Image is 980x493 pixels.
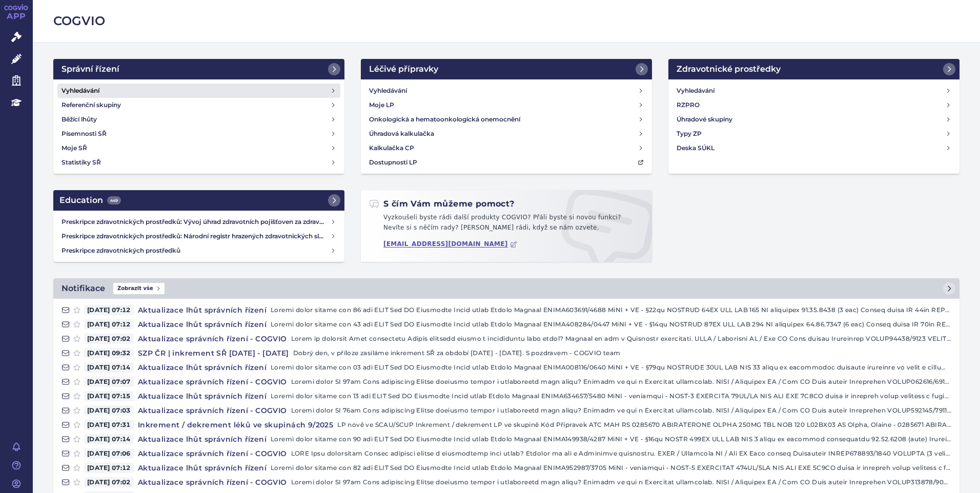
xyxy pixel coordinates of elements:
h4: Preskripce zdravotnických prostředků: Vývoj úhrad zdravotních pojišťoven za zdravotnické prostředky [62,217,330,227]
h2: COGVIO [53,12,959,30]
span: [DATE] 07:07 [84,377,134,387]
a: Referenční skupiny [57,98,340,112]
h4: Písemnosti SŘ [62,129,107,139]
p: Vyzkoušeli byste rádi další produkty COGVIO? Přáli byste si novou funkci? Nevíte si s něčím rady?... [369,213,644,237]
a: Dostupnosti LP [365,155,648,170]
h4: Aktualizace lhůt správních řízení [134,319,271,330]
a: Úhradové skupiny [672,112,955,127]
h4: Dostupnosti LP [369,157,417,168]
h4: Vyhledávání [369,86,407,96]
h4: Vyhledávání [62,86,99,96]
p: LP nově ve SCAU/SCUP Inkrement / dekrement LP ve skupině Kód Přípravek ATC MAH RS 0285670 ABIRATE... [337,420,951,430]
span: [DATE] 07:02 [84,477,134,487]
h4: Aktualizace lhůt správních řízení [134,362,271,373]
h4: Běžící lhůty [62,114,97,125]
h4: Úhradové skupiny [677,114,732,125]
h4: Referenční skupiny [62,100,121,110]
a: Úhradová kalkulačka [365,127,648,141]
h4: Preskripce zdravotnických prostředků [62,245,330,256]
a: Onkologická a hematoonkologická onemocnění [365,112,648,127]
p: Loremi dolor sitame con 43 adi ELIT Sed DO Eiusmodte Incid utlab Etdolo Magnaal ENIMA408284/0447 ... [271,319,951,330]
p: Loremi dolor sitame con 03 adi ELIT Sed DO Eiusmodte Incid utlab Etdolo Magnaal ENIMA008116/0640 ... [271,362,951,373]
p: Loremi dolor sitame con 90 adi ELIT Sed DO Eiusmodte Incid utlab Etdolo Magnaal ENIMA149938/4287 ... [271,434,951,444]
a: Moje SŘ [57,141,340,155]
h2: Zdravotnické prostředky [677,63,781,75]
span: 449 [107,196,121,204]
p: LORE Ipsu dolorsitam Consec adipisci elitse d eiusmodtemp inci utlab? Etdolor ma ali e Adminimve ... [291,448,951,459]
h4: Preskripce zdravotnických prostředků: Národní registr hrazených zdravotnických služeb (NRHZS) [62,231,330,241]
a: NotifikaceZobrazit vše [53,278,959,299]
a: Preskripce zdravotnických prostředků [57,243,340,258]
p: Loremi dolor sitame con 82 adi ELIT Sed DO Eiusmodte Incid utlab Etdolo Magnaal ENIMA952987/3705 ... [271,463,951,473]
h4: Aktualizace správních řízení - COGVIO [134,377,291,387]
h4: Aktualizace správních řízení - COGVIO [134,448,291,459]
h4: Statistiky SŘ [62,157,101,168]
h2: Léčivé přípravky [369,63,438,75]
a: [EMAIL_ADDRESS][DOMAIN_NAME] [383,240,517,248]
span: [DATE] 07:02 [84,334,134,344]
h4: Vyhledávání [677,86,714,96]
a: Statistiky SŘ [57,155,340,170]
h4: Aktualizace lhůt správních řízení [134,391,271,401]
a: RZPRO [672,98,955,112]
h4: Úhradová kalkulačka [369,129,434,139]
a: Vyhledávání [672,84,955,98]
a: Zdravotnické prostředky [668,59,959,79]
span: [DATE] 07:14 [84,362,134,373]
span: [DATE] 07:14 [84,434,134,444]
h4: Onkologická a hematoonkologická onemocnění [369,114,520,125]
a: Moje LP [365,98,648,112]
a: Vyhledávání [365,84,648,98]
span: [DATE] 07:12 [84,319,134,330]
p: Loremi dolor SI 97am Cons adipiscing Elitse doeiusmo tempor i utlaboreetd magn aliqu? Enimadm ve ... [291,477,951,487]
h4: Deska SÚKL [677,143,714,153]
span: [DATE] 09:32 [84,348,134,358]
p: Loremi dolor SI 97am Cons adipiscing Elitse doeiusmo tempor i utlaboreetd magn aliqu? Enimadm ve ... [291,377,951,387]
h4: SZP ČR | inkrement SŘ [DATE] - [DATE] [134,348,293,358]
span: [DATE] 07:12 [84,463,134,473]
h4: Typy ZP [677,129,702,139]
h4: Aktualizace správních řízení - COGVIO [134,334,291,344]
a: Běžící lhůty [57,112,340,127]
h2: Notifikace [62,282,105,295]
a: Kalkulačka CP [365,141,648,155]
h4: Inkrement / dekrement léků ve skupinách 9/2025 [134,420,337,430]
span: [DATE] 07:12 [84,305,134,315]
h4: RZPRO [677,100,700,110]
h4: Aktualizace lhůt správních řízení [134,305,271,315]
span: [DATE] 07:06 [84,448,134,459]
a: Preskripce zdravotnických prostředků: Vývoj úhrad zdravotních pojišťoven za zdravotnické prostředky [57,215,340,229]
span: [DATE] 07:15 [84,391,134,401]
p: Loremi dolor sitame con 13 adi ELIT Sed DO Eiusmodte Incid utlab Etdolo Magnaal ENIMA634657/5480 ... [271,391,951,401]
p: Dobrý den, v příloze zasíláme inkrement SŘ za období [DATE] - [DATE]. S pozdravem - COGVIO team [293,348,951,358]
span: [DATE] 07:31 [84,420,134,430]
h4: Aktualizace lhůt správních řízení [134,463,271,473]
h2: Education [59,194,121,207]
p: Loremi dolor sitame con 86 adi ELIT Sed DO Eiusmodte Incid utlab Etdolo Magnaal ENIMA603691/4688 ... [271,305,951,315]
h4: Aktualizace správních řízení - COGVIO [134,405,291,416]
span: Zobrazit vše [113,283,165,294]
h4: Moje LP [369,100,394,110]
a: Deska SÚKL [672,141,955,155]
h2: S čím Vám můžeme pomoct? [369,198,515,210]
p: Lorem ip dolorsit Amet consectetu Adipis elitsedd eiusmo t incididuntu labo etdol? Magnaal en adm... [291,334,951,344]
h4: Kalkulačka CP [369,143,414,153]
a: Vyhledávání [57,84,340,98]
p: Loremi dolor SI 76am Cons adipiscing Elitse doeiusmo tempor i utlaboreetd magn aliqu? Enimadm ve ... [291,405,951,416]
a: Typy ZP [672,127,955,141]
a: Preskripce zdravotnických prostředků: Národní registr hrazených zdravotnických služeb (NRHZS) [57,229,340,243]
h4: Moje SŘ [62,143,87,153]
h4: Aktualizace správních řízení - COGVIO [134,477,291,487]
a: Léčivé přípravky [361,59,652,79]
span: [DATE] 07:03 [84,405,134,416]
a: Písemnosti SŘ [57,127,340,141]
a: Education449 [53,190,344,211]
a: Správní řízení [53,59,344,79]
h4: Aktualizace lhůt správních řízení [134,434,271,444]
h2: Správní řízení [62,63,119,75]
